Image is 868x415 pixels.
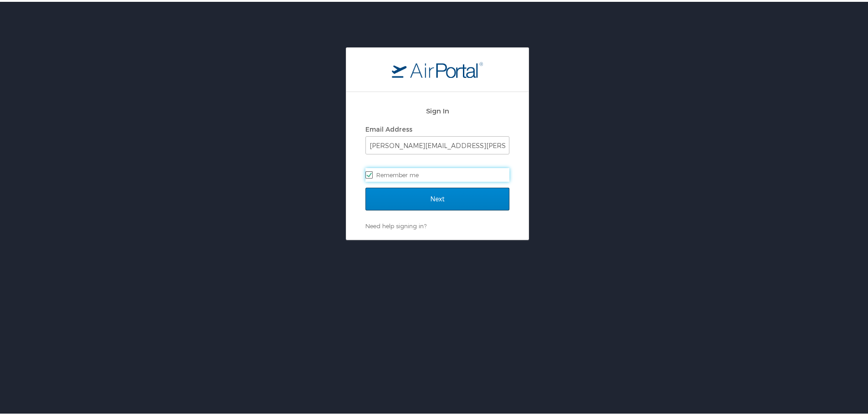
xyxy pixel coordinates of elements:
img: logo [392,60,483,76]
h2: Sign In [365,104,509,114]
a: Need help signing in? [365,220,426,228]
label: Email Address [365,123,412,131]
input: Next [365,186,509,209]
label: Remember me [365,166,509,180]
